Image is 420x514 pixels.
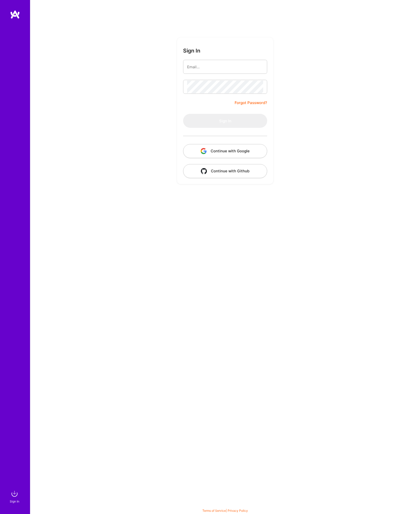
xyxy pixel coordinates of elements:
img: icon [201,148,207,154]
a: Terms of Service [202,509,226,512]
img: icon [201,168,207,174]
div: © 2025 ATeams Inc., All rights reserved. [30,499,420,511]
img: sign in [10,489,20,499]
a: Privacy Policy [228,509,248,512]
button: Continue with Github [183,164,267,178]
h3: Sign In [183,48,200,54]
a: sign inSign In [11,489,20,504]
img: logo [10,10,20,19]
div: Sign In [10,499,19,504]
button: Sign In [183,114,267,128]
a: Forgot Password? [235,100,267,106]
button: Continue with Google [183,144,267,158]
input: Email... [187,61,263,73]
span: | [202,509,248,512]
